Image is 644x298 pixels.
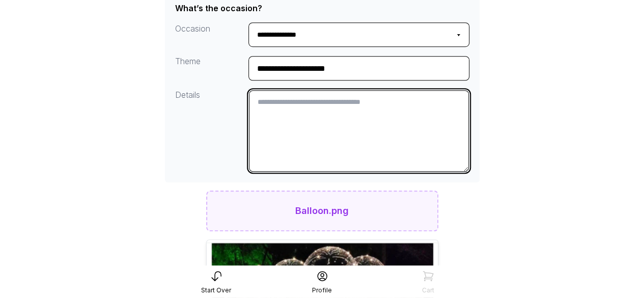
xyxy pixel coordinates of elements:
div: Profile [312,286,332,294]
div: What’s the occasion? [175,2,262,14]
div: Theme [175,55,249,80]
div: Cart [422,286,434,294]
h2: Balloon.png [295,204,349,218]
div: Occasion [175,22,249,47]
div: Details [175,89,249,172]
div: Start Over [201,286,231,294]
